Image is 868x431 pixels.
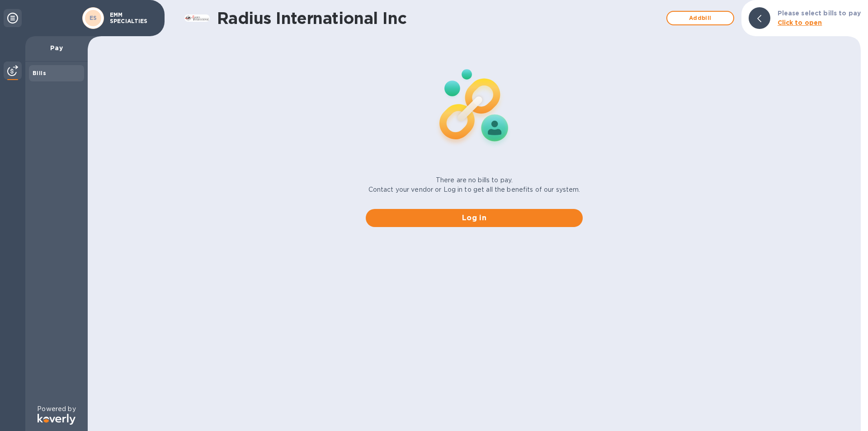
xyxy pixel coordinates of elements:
[33,43,80,52] p: Pay
[90,14,97,21] b: ES
[37,404,75,414] p: Powered by
[666,11,734,25] button: Addbill
[217,9,662,28] h1: Radius International Inc
[38,414,75,425] img: Logo
[778,9,861,17] b: Please select bills to pay
[675,13,726,24] span: Add bill
[778,19,822,26] b: Click to open
[373,213,576,223] span: Log in
[366,209,583,227] button: Log in
[33,70,46,76] b: Bills
[368,175,580,194] p: There are no bills to pay. Contact your vendor or Log in to get all the benefits of our system.
[110,12,155,24] p: EMM SPECIALTIES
